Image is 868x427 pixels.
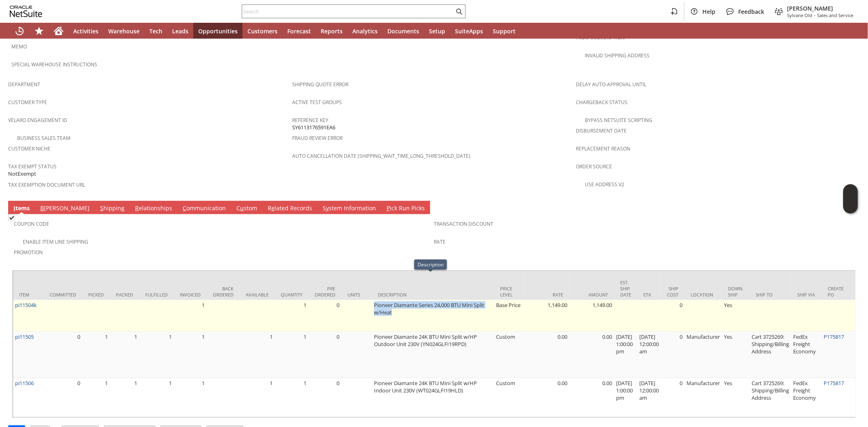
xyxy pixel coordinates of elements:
[275,332,308,378] td: 1
[352,27,378,35] span: Analytics
[372,332,494,378] td: Pioneer Diamante 24K BTU Mini Split w/HP Outdoor Unit 230V (YN024GLFI19RPD)
[576,99,627,106] a: Chargeback Status
[372,300,494,332] td: Pioneer Diamante Series 24,000 BTU Mini Split w/Heat
[576,127,627,134] a: Disbursement Date
[385,204,427,213] a: Pick Run Picks
[531,292,563,298] div: Rate
[281,292,302,298] div: Quantity
[667,285,678,298] div: Ship Cost
[424,23,450,39] a: Setup
[13,204,15,212] span: I
[494,378,525,417] td: Custom
[44,378,82,417] td: 0
[569,300,614,332] td: 1,149.00
[450,23,488,39] a: SuiteApps
[82,332,110,378] td: 1
[167,23,193,39] a: Leads
[100,204,103,212] span: S
[787,4,853,12] span: [PERSON_NAME]
[454,7,464,16] svg: Search
[19,292,37,298] div: Item
[44,332,82,378] td: 0
[15,333,34,340] a: pi11505
[15,26,24,36] svg: Recent Records
[569,332,614,378] td: 0.00
[8,214,15,221] img: Checked
[569,378,614,417] td: 0.00
[14,220,49,227] a: Coupon Code
[585,52,649,59] a: Invalid Shipping Address
[418,261,444,268] div: Description
[387,204,390,212] span: P
[108,27,140,35] span: Warehouse
[8,117,67,124] a: Velaro Engagement ID
[174,332,207,378] td: 1
[38,204,92,213] a: B[PERSON_NAME]
[73,27,98,35] span: Activities
[193,23,243,39] a: Opportunities
[525,378,569,417] td: 0.00
[292,117,328,124] a: Reference Key
[110,332,139,378] td: 1
[15,301,37,309] a: pi11504k
[292,99,342,106] a: Active Test Groups
[691,292,716,298] div: Location
[240,378,275,417] td: 1
[843,184,858,213] iframe: Click here to launch Oracle Guided Learning Help Panel
[684,378,722,417] td: Manufacturer
[116,292,133,298] div: Packed
[585,181,624,188] a: Use Address V2
[620,279,631,298] div: Est. Ship Date
[23,238,88,245] a: Enable Item Line Shipping
[8,181,85,188] a: Tax Exemption Document URL
[684,332,722,378] td: Manufacturer
[271,204,275,212] span: e
[525,332,569,378] td: 0.00
[702,8,715,15] span: Help
[824,379,844,387] a: P175817
[243,23,282,39] a: Customers
[429,27,445,35] span: Setup
[308,300,341,332] td: 0
[10,23,29,39] a: Recent Records
[135,204,139,212] span: R
[585,117,652,124] a: Bypass NetSuite Scripting
[54,26,63,36] svg: Home
[240,204,244,212] span: u
[246,292,269,298] div: Available
[198,27,238,35] span: Opportunities
[348,23,383,39] a: Analytics
[247,27,278,35] span: Customers
[181,204,228,213] a: Communication
[149,27,162,35] span: Tech
[828,285,846,298] div: Create PO
[68,23,103,39] a: Activities
[145,292,168,298] div: Fulfilled
[98,204,127,213] a: Shipping
[817,12,853,18] span: Sales and Service
[139,332,174,378] td: 1
[292,135,343,142] a: Fraud Review Error
[17,135,70,142] a: Business Sales Team
[11,61,97,68] a: Special Warehouse Instructions
[174,378,207,417] td: 1
[576,81,646,88] a: Delay Auto-Approval Until
[637,332,661,378] td: [DATE] 12:00:00 am
[275,378,308,417] td: 1
[292,152,471,159] a: Auto Cancellation Date (shipping_wait_time_long_threshold_date)
[49,23,68,39] a: Home
[88,292,104,298] div: Picked
[455,27,483,35] span: SuiteApps
[756,292,785,298] div: Ship To
[308,378,341,417] td: 0
[738,8,764,15] span: Feedback
[661,300,684,332] td: 0
[661,332,684,378] td: 0
[387,27,419,35] span: Documents
[103,23,144,39] a: Warehouse
[275,300,308,332] td: 1
[183,204,186,212] span: C
[50,292,76,298] div: Committed
[144,23,167,39] a: Tech
[34,26,44,36] svg: Shortcuts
